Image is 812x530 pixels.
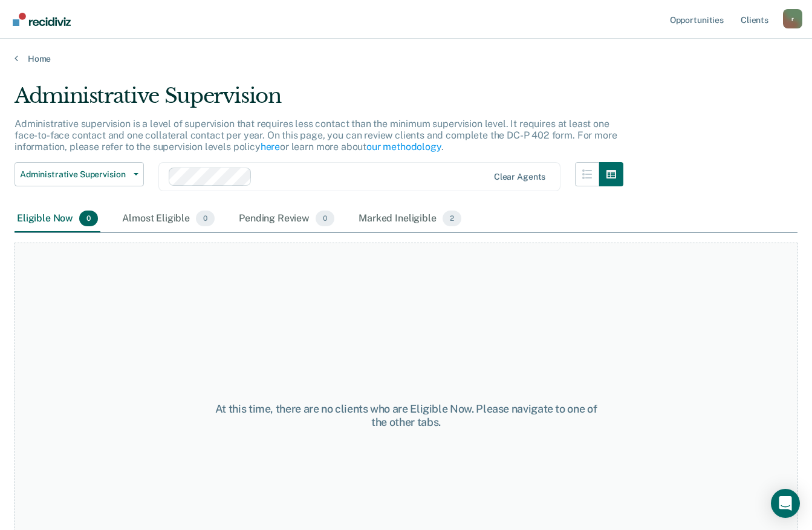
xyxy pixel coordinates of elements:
span: 0 [316,211,334,226]
button: Profile dropdown button [783,9,802,28]
p: Administrative supervision is a level of supervision that requires less contact than the minimum ... [15,118,617,152]
button: Administrative Supervision [15,162,144,186]
img: Recidiviz [13,13,71,26]
span: 2 [443,211,461,226]
div: Clear agents [494,172,545,182]
div: Pending Review0 [236,206,337,232]
div: Eligible Now0 [15,206,100,232]
div: r [783,9,802,28]
div: Marked Ineligible2 [356,206,464,232]
div: Open Intercom Messenger [771,489,800,518]
span: 0 [196,211,215,226]
span: Administrative Supervision [20,169,129,180]
span: 0 [79,211,98,226]
a: here [261,141,280,152]
a: Home [15,53,797,64]
div: Almost Eligible0 [120,206,217,232]
div: At this time, there are no clients who are Eligible Now. Please navigate to one of the other tabs. [210,402,602,428]
a: our methodology [366,141,441,152]
div: Administrative Supervision [15,83,623,118]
